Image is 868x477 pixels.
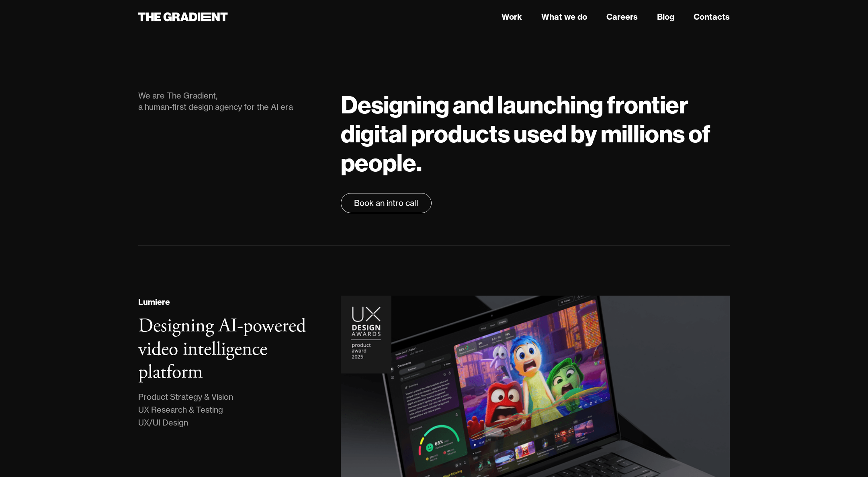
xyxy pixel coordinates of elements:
[138,391,233,429] div: Product Strategy & Vision UX Research & Testing UX/UI Design
[138,90,325,113] div: We are The Gradient, a human-first design agency for the AI era
[606,11,638,23] a: Careers
[657,11,674,23] a: Blog
[138,314,306,384] h3: Designing AI-powered video intelligence platform
[341,193,432,213] a: Book an intro call
[341,90,730,177] h1: Designing and launching frontier digital products used by millions of people.
[502,11,522,23] a: Work
[138,296,170,308] div: Lumiere
[694,11,730,23] a: Contacts
[541,11,587,23] a: What we do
